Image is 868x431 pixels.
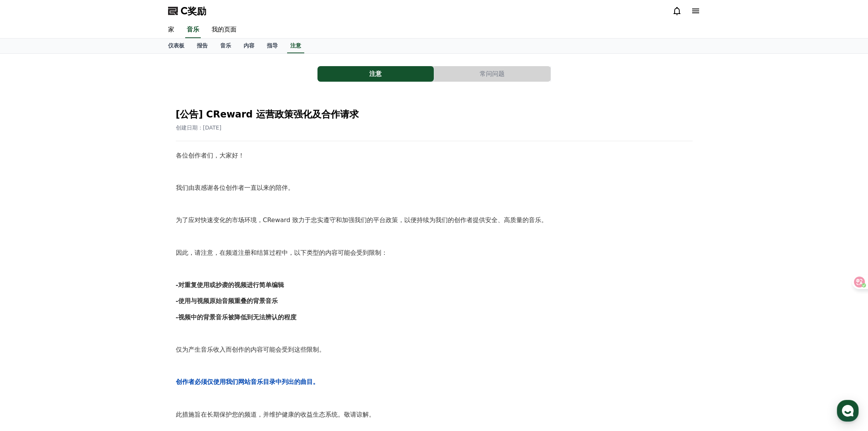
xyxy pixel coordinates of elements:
a: C奖励 [168,5,206,17]
font: C奖励 [181,5,206,16]
font: 指导 [267,42,278,49]
font: 我们由衷感谢各位创作者一直以来的陪伴。 [176,184,294,191]
a: 报告 [191,39,214,53]
a: 注意 [287,39,304,53]
button: 常问问题 [434,66,551,82]
font: 报告 [197,42,208,49]
font: 我的页面 [212,26,237,33]
a: 我的页面 [205,22,243,38]
font: 创作者必须仅使用我们网站音乐目录中列出的曲目。 [176,378,319,385]
font: 仅为产生音乐收入而创作的内容可能会受到这些限制。 [176,346,325,353]
a: 注意 [317,66,434,82]
font: 音乐 [220,42,231,49]
font: -对重复使用或抄袭的视频进行简单编辑 [176,281,284,289]
a: 音乐 [214,39,237,53]
font: 内容 [244,42,254,49]
font: 常问问题 [480,70,505,77]
a: 仪表板 [162,39,191,53]
font: 音乐 [187,26,199,33]
font: 此措施旨在长期保护您的频道，并维护健康的收益生态系统。敬请谅解。 [176,411,375,418]
font: 注意 [290,42,301,49]
font: [公告] CReward 运营政策强化及合作请求 [176,109,359,120]
font: 注意 [369,70,382,77]
font: 为了应对快速变化的市场环境，CReward 致力于忠实遵守和加强我们的平台政策，以便持续为我们的创作者提供安全、高质量的音乐。 [176,216,548,224]
a: 音乐 [185,22,201,38]
a: 指导 [261,39,284,53]
a: 家 [162,22,181,38]
a: 内容 [237,39,261,53]
button: 注意 [317,66,434,82]
font: 创建日期：[DATE] [176,124,221,131]
font: -使用与视频原始音频重叠的背景音乐 [176,297,278,305]
font: 各位创作者们，大家好！ [176,152,244,159]
font: 因此，请注意，在频道注册和结算过程中，以下类型的内容可能会受到限制： [176,249,388,256]
font: 仪表板 [168,42,184,49]
font: -视频中的背景音乐被降低到无法辨认的程度 [176,314,297,321]
font: 家 [168,26,174,33]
